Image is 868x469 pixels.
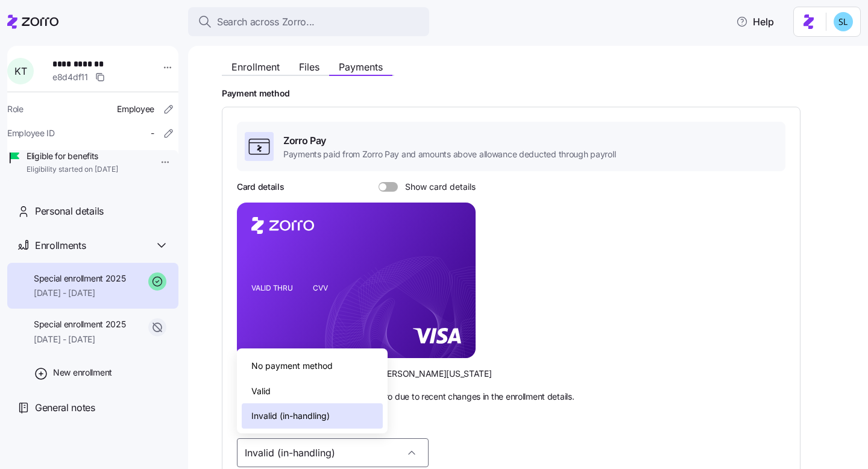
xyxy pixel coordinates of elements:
span: No payment method [251,359,333,373]
h3: Card details [237,181,285,193]
span: New enrollment [53,367,112,379]
span: Show card details [398,182,476,192]
span: e8d4df11 [52,71,88,83]
span: Files [299,62,319,72]
span: [DATE] - [DATE] [34,287,126,299]
span: Special enrollment 2025 [34,318,126,330]
span: Enrollment [231,62,280,72]
span: Role [7,103,24,115]
tspan: VALID THRU [251,283,293,292]
span: Eligible for benefits [27,150,118,162]
img: 7c620d928e46699fcfb78cede4daf1d1 [834,12,853,31]
span: Payments [339,62,383,72]
span: Valid [251,385,271,398]
span: Enrollments [35,238,86,253]
span: Search across Zorro... [217,14,315,30]
h2: Payment method [222,88,851,99]
span: Invalid (in-handling) [251,409,330,423]
span: [DATE] - [DATE] [34,333,126,345]
span: [STREET_ADDRESS][PERSON_NAME][US_STATE] [303,368,492,380]
span: Eligibility started on [DATE] [27,165,118,175]
span: General notes [35,400,95,415]
span: Zorro Pay [283,133,615,148]
span: Payments paid from Zorro Pay and amounts above allowance deducted through payroll [283,148,615,160]
span: Special enrollment 2025 [34,272,126,285]
span: Employee ID [7,127,55,139]
span: - [151,127,154,139]
button: Search across Zorro... [188,7,429,36]
tspan: CVV [313,283,328,292]
span: This card is being updated by Zorro due to recent changes in the enrollment details. [256,391,574,403]
span: Employee [117,103,154,115]
button: Help [726,10,784,34]
span: Personal details [35,204,104,219]
span: Help [736,14,774,29]
span: K T [14,66,27,76]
